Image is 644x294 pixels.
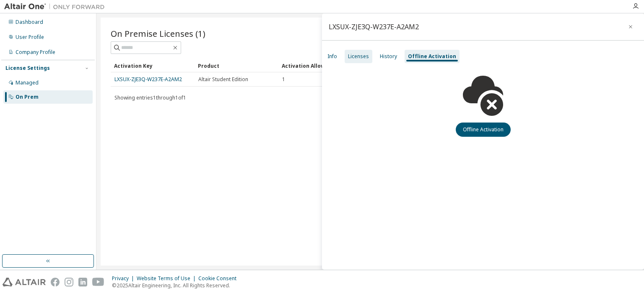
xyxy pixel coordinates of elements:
img: altair_logo.svg [3,278,46,286]
img: Altair One [4,3,109,11]
div: Info [327,53,337,60]
span: Altair Student Edition [198,76,248,83]
div: Activation Key [114,59,191,72]
a: LXSUX-ZJE3Q-W237E-A2AM2 [114,76,182,83]
span: 1 [282,76,285,83]
div: Company Profile [16,49,55,56]
div: Product [198,59,275,72]
div: Dashboard [16,19,43,26]
img: linkedin.svg [78,278,87,286]
img: youtube.svg [92,278,104,286]
div: Licenses [348,53,369,60]
div: Offline Activation [408,53,456,60]
div: Managed [16,79,39,86]
p: © 2025 Altair Engineering, Inc. All Rights Reserved. [112,282,241,289]
div: User Profile [16,34,44,41]
div: Cookie Consent [198,275,241,282]
div: LXSUX-ZJE3Q-W237E-A2AM2 [329,23,419,30]
span: Showing entries 1 through 1 of 1 [114,94,186,101]
div: On Prem [16,94,39,100]
div: Activation Allowed [282,59,359,72]
div: Website Terms of Use [137,275,198,282]
img: instagram.svg [65,278,73,286]
div: Privacy [112,275,137,282]
span: On Premise Licenses (1) [111,28,205,39]
img: facebook.svg [51,278,60,286]
button: Offline Activation [456,123,511,137]
div: License Settings [5,65,50,72]
div: History [380,53,397,60]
